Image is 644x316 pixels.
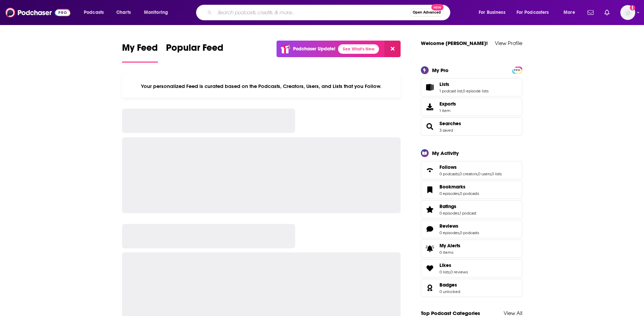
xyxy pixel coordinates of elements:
[116,8,131,17] span: Charts
[439,172,459,176] a: 0 podcasts
[413,11,441,14] span: Open Advanced
[439,289,460,294] a: 0 unlocked
[423,122,437,131] a: Searches
[602,7,612,18] a: Show notifications dropdown
[439,211,459,216] a: 0 episodes
[439,191,459,196] a: 0 episodes
[410,8,444,17] button: Open AdvancedNew
[439,120,461,127] a: Searches
[439,282,457,288] span: Badges
[630,5,635,10] svg: Add a profile image
[439,243,460,249] span: My Alerts
[423,205,437,214] a: Ratings
[459,172,477,176] a: 0 creators
[423,185,437,195] a: Bookmarks
[421,117,522,136] span: Searches
[517,8,549,17] span: For Podcasters
[439,81,449,87] span: Lists
[421,40,488,46] a: Welcome [PERSON_NAME]!
[559,7,583,18] button: open menu
[450,270,468,274] a: 0 reviews
[450,270,450,274] span: ,
[459,230,460,235] span: ,
[139,7,177,18] button: open menu
[79,7,113,18] button: open menu
[463,89,488,93] a: 0 episode lists
[423,283,437,293] a: Badges
[439,230,459,235] a: 0 episodes
[439,184,479,190] a: Bookmarks
[460,230,479,235] a: 0 podcasts
[439,203,476,209] a: Ratings
[512,7,559,18] button: open menu
[585,7,596,18] a: Show notifications dropdown
[423,102,437,112] span: Exports
[620,5,635,20] span: Logged in as katiewhorton
[432,150,459,156] div: My Activity
[491,172,492,176] span: ,
[513,67,521,72] a: PRO
[439,164,457,170] span: Follows
[620,5,635,20] button: Show profile menu
[421,98,522,116] a: Exports
[5,6,70,19] img: Podchaser - Follow, Share and Rate Podcasts
[421,220,522,238] span: Reviews
[439,128,453,133] a: 3 saved
[122,42,158,63] a: My Feed
[439,282,460,288] a: Badges
[338,44,379,54] a: See What's New
[439,203,456,209] span: Ratings
[513,68,521,73] span: PRO
[144,8,168,17] span: Monitoring
[84,8,104,17] span: Podcasts
[439,223,479,229] a: Reviews
[423,244,437,253] span: My Alerts
[479,8,505,17] span: For Business
[439,250,460,255] span: 0 items
[477,172,478,176] span: ,
[462,89,463,93] span: ,
[459,191,460,196] span: ,
[421,279,522,297] span: Badges
[439,262,468,268] a: Likes
[460,211,476,216] a: 1 podcast
[423,165,437,175] a: Follows
[439,101,456,107] span: Exports
[432,67,449,73] div: My Pro
[439,89,462,93] a: 1 podcast list
[478,172,491,176] a: 0 users
[439,108,456,113] span: 1 item
[421,161,522,179] span: Follows
[122,75,401,98] div: Your personalized Feed is curated based on the Podcasts, Creators, Users, and Lists that you Follow.
[439,270,450,274] a: 0 lists
[439,81,488,87] a: Lists
[620,5,635,20] img: User Profile
[421,240,522,258] a: My Alerts
[421,181,522,199] span: Bookmarks
[460,191,479,196] a: 0 podcasts
[459,172,459,176] span: ,
[439,184,466,190] span: Bookmarks
[423,264,437,273] a: Likes
[423,83,437,92] a: Lists
[439,262,451,268] span: Likes
[495,40,522,46] a: View Profile
[474,7,514,18] button: open menu
[423,224,437,234] a: Reviews
[293,46,335,52] p: Podchaser Update!
[215,7,410,18] input: Search podcasts, credits, & more...
[421,200,522,219] span: Ratings
[421,259,522,277] span: Likes
[439,223,458,229] span: Reviews
[492,172,502,176] a: 0 lists
[122,42,158,58] span: My Feed
[202,5,457,20] div: Search podcasts, credits, & more...
[564,8,575,17] span: More
[439,164,502,170] a: Follows
[166,42,223,58] span: Popular Feed
[166,42,223,63] a: Popular Feed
